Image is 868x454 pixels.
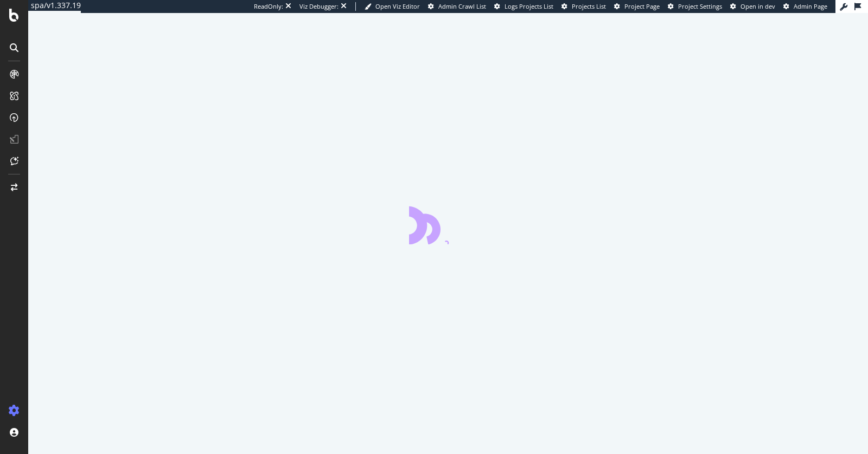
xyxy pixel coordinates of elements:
div: Viz Debugger: [299,2,339,11]
span: Admin Crawl List [438,2,486,10]
span: Open in dev [741,2,775,10]
a: Open in dev [730,2,775,11]
span: Logs Projects List [505,2,553,10]
a: Projects List [561,2,606,11]
span: Open Viz Editor [375,2,420,10]
span: Projects List [572,2,606,10]
a: Open Viz Editor [365,2,420,11]
span: Project Page [624,2,660,10]
a: Project Settings [668,2,722,11]
span: Project Settings [678,2,722,10]
div: animation [409,205,487,244]
a: Logs Projects List [494,2,553,11]
a: Admin Crawl List [428,2,486,11]
div: ReadOnly: [254,2,283,11]
a: Project Page [614,2,660,11]
a: Admin Page [783,2,827,11]
span: Admin Page [794,2,827,10]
